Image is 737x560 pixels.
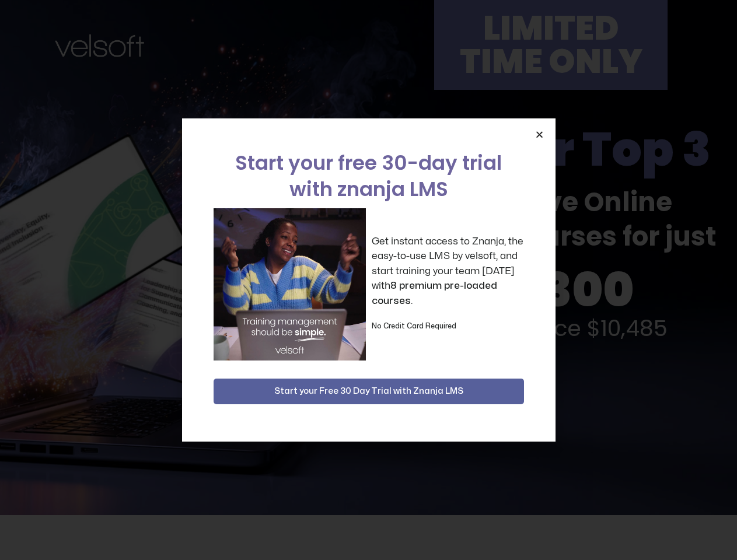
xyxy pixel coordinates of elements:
strong: No Credit Card Required [372,323,456,330]
p: Get instant access to Znanja, the easy-to-use LMS by velsoft, and start training your team [DATE]... [372,234,524,309]
h2: Start your free 30-day trial with znanja LMS [214,150,524,202]
strong: 8 premium pre-loaded courses [372,281,497,306]
span: Start your Free 30 Day Trial with Znanja LMS [274,384,463,398]
button: Start your Free 30 Day Trial with Znanja LMS [214,379,524,404]
img: a woman sitting at her laptop dancing [214,208,366,360]
a: Close [535,130,544,139]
